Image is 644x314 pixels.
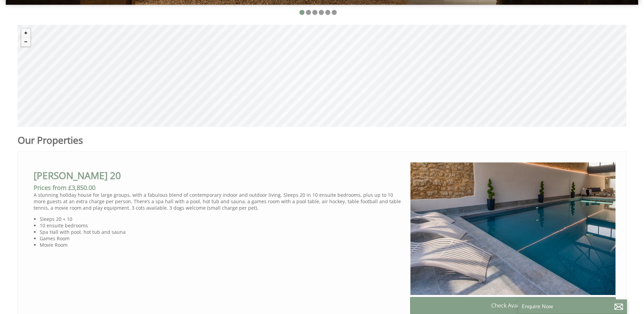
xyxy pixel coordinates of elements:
a: [PERSON_NAME] 20 [34,169,121,182]
li: Spa Hall with pool, hot tub and sauna [40,229,405,235]
li: Games Room [40,235,405,242]
p: Enquire Now [522,303,624,310]
img: Churchill_20_somerset_sleeps20_spa1_pool_spa_bbq_family_celebration_.content.original.jpg [410,162,616,295]
li: Movie Room [40,242,405,248]
a: Check Availability [410,297,616,314]
h3: Prices from £3,850.00 [34,184,405,192]
h1: Our Properties [18,134,413,146]
button: Zoom out [21,37,30,46]
li: 10 ensuite bedrooms [40,222,405,229]
p: A stunning holiday house for large groups, with a fabulous blend of contemporary indoor and outdo... [34,192,405,211]
button: Zoom in [21,29,30,37]
canvas: Map [18,25,626,127]
li: Sleeps 20 + 10 [40,216,405,222]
